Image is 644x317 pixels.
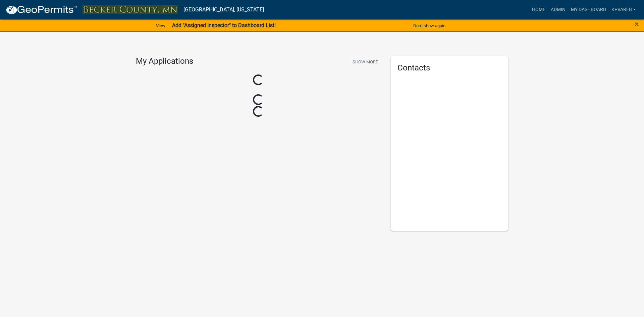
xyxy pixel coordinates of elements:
[350,56,381,67] button: Show More
[411,20,448,31] button: Don't show again
[635,19,639,29] span: ×
[568,3,609,16] a: My Dashboard
[136,56,193,66] h4: My Applications
[529,3,548,16] a: Home
[548,3,568,16] a: Admin
[183,4,264,15] a: [GEOGRAPHIC_DATA], [US_STATE]
[635,20,639,28] button: Close
[153,20,168,31] a: View
[609,3,639,16] a: kpvareb
[83,5,178,14] img: Becker County, Minnesota
[397,63,501,73] h5: Contacts
[172,22,276,29] strong: Add "Assigned Inspector" to Dashboard List!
